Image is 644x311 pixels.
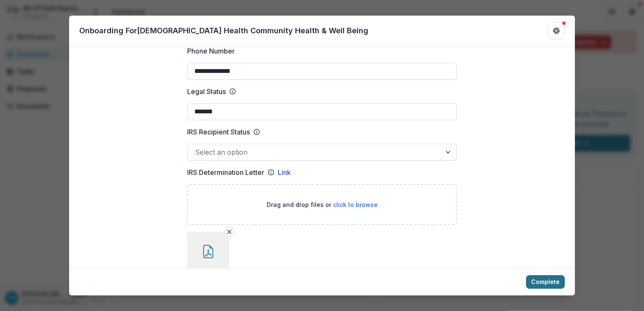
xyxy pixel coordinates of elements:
button: Complete [526,275,565,289]
p: IRS Determination Letter [187,167,264,177]
button: Get Help [548,22,565,39]
a: Link [278,167,291,177]
p: Drag and drop files or [267,200,378,209]
div: Remove FileIRS 501c3 Determination Letter.pdf [187,232,229,287]
p: Onboarding For [DEMOGRAPHIC_DATA] Health Community Health & Well Being [79,25,368,36]
button: Remove File [224,227,234,237]
p: Phone Number [187,46,235,56]
span: click to browse [333,201,378,208]
p: IRS Recipient Status [187,127,250,137]
p: Legal Status [187,86,226,97]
